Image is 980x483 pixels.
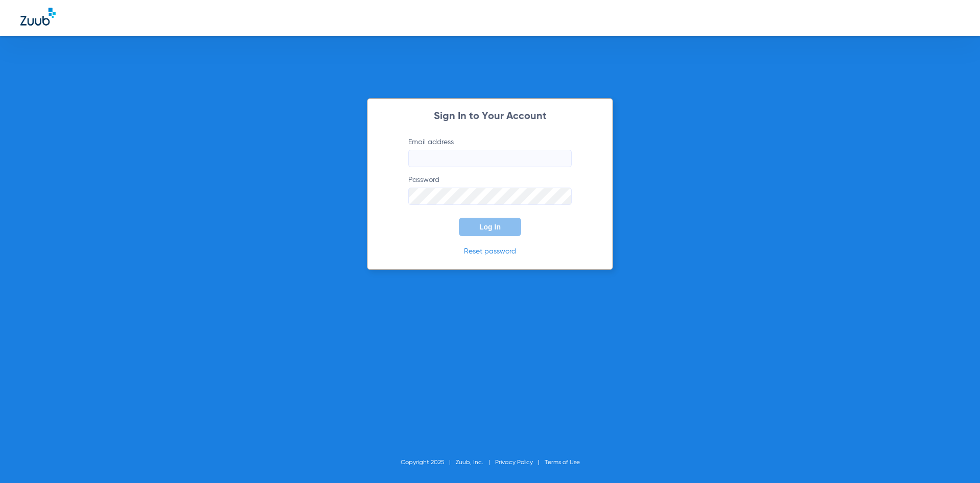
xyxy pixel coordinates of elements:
[393,111,587,122] h2: Sign In to Your Account
[459,218,521,236] button: Log In
[408,175,572,205] label: Password
[408,150,572,167] input: Email address
[479,223,501,231] span: Log In
[408,137,572,167] label: Email address
[545,459,580,466] a: Terms of Use
[408,188,572,205] input: Password
[20,8,56,26] img: Zuub Logo
[495,459,533,466] a: Privacy Policy
[401,457,456,468] li: Copyright 2025
[464,248,516,255] a: Reset password
[456,457,495,468] li: Zuub, Inc.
